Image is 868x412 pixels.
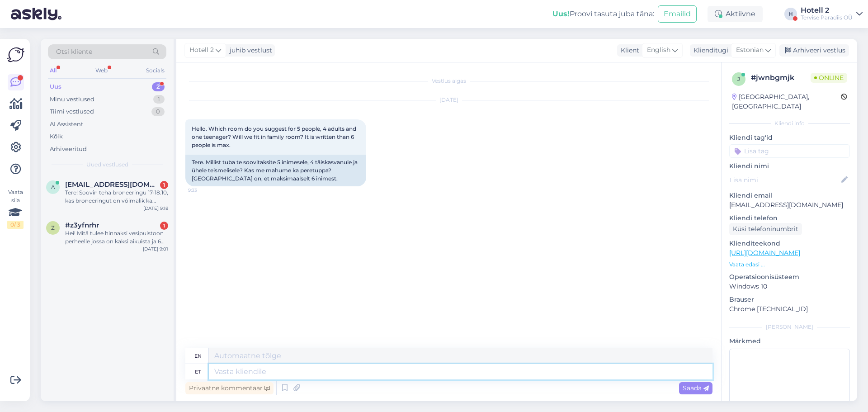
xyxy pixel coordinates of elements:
div: Klient [617,46,639,55]
span: 9:33 [188,187,222,194]
span: z [51,224,55,231]
div: Kõik [50,132,63,141]
div: Kliendi info [729,119,850,128]
div: Arhiveeri vestlus [779,44,849,57]
p: Brauser [729,295,850,304]
div: Uus [50,82,61,91]
span: Hotell 2 [189,45,214,55]
div: Tiimi vestlused [50,107,94,116]
p: Kliendi nimi [729,161,850,171]
div: Küsi telefoninumbrit [729,223,802,235]
div: 1 [153,95,165,104]
b: Uus! [552,9,570,18]
div: en [194,348,202,364]
div: Privaatne kommentaar [185,382,274,394]
div: Hotell 2 [801,7,853,14]
div: [GEOGRAPHIC_DATA], [GEOGRAPHIC_DATA] [732,92,841,111]
div: juhib vestlust [226,46,272,55]
p: Kliendi telefon [729,213,850,223]
span: j [737,76,740,82]
a: Hotell 2Tervise Paradiis OÜ [801,7,863,21]
div: Klienditugi [690,46,728,55]
span: Otsi kliente [56,47,92,57]
p: Kliendi tag'id [729,133,850,142]
span: annelikytt117@gmail.com [65,180,159,189]
div: Vestlus algas [185,77,712,85]
div: [DATE] [185,96,712,104]
div: Socials [144,65,166,76]
div: All [48,65,58,76]
div: Vaata siia [7,188,24,229]
div: Proovi tasuta juba täna: [552,9,654,19]
input: Lisa tag [729,144,850,158]
p: Vaata edasi ... [729,260,850,269]
div: Hei! Mitä tulee hinnaksi vesipuistoon perheelle jossa on kaksi aikuista ja 6 lasta joiden iät ova... [65,229,168,246]
div: 0 / 3 [7,221,24,229]
div: Web [94,65,109,76]
div: [PERSON_NAME] [729,323,850,331]
span: Estonian [736,45,764,55]
p: Chrome [TECHNICAL_ID] [729,304,850,314]
div: 1 [160,181,168,189]
div: Tervise Paradiis OÜ [801,14,853,21]
span: #z3yfnrhr [65,221,99,229]
p: Märkmed [729,336,850,346]
div: Tere! Soovin teha broneeringu 17-18.10, kas broneeringut on võimalik ka muuta või tühistada kui p... [65,189,168,205]
a: [URL][DOMAIN_NAME] [729,249,800,257]
span: Online [811,73,847,83]
div: Arhiveeritud [50,145,87,154]
div: Tere. Millist tuba te soovitaksite 5 inimesele, 4 täiskasvanule ja ühele teismelisele? Kas me mah... [185,155,366,186]
div: 2 [152,82,165,91]
p: Klienditeekond [729,239,850,248]
span: Hello. Which room do you suggest for 5 people, 4 adults and one teenager? Will we fit in family r... [192,125,358,148]
p: [EMAIL_ADDRESS][DOMAIN_NAME] [729,200,850,210]
button: Emailid [658,5,697,23]
div: 1 [160,222,168,230]
div: Minu vestlused [50,95,94,104]
span: Saada [683,384,709,392]
div: 0 [151,107,165,116]
p: Kliendi email [729,191,850,200]
span: Uued vestlused [86,161,128,169]
input: Lisa nimi [730,175,840,185]
div: AI Assistent [50,120,83,129]
div: H [784,8,797,20]
div: [DATE] 9:18 [143,205,168,212]
div: Aktiivne [708,6,763,22]
p: Windows 10 [729,282,850,291]
span: English [647,45,670,55]
div: [DATE] 9:01 [143,246,168,252]
span: a [51,184,55,190]
div: # jwnbgmjk [751,72,811,83]
img: Askly Logo [7,46,24,63]
div: et [195,364,201,379]
p: Operatsioonisüsteem [729,272,850,282]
